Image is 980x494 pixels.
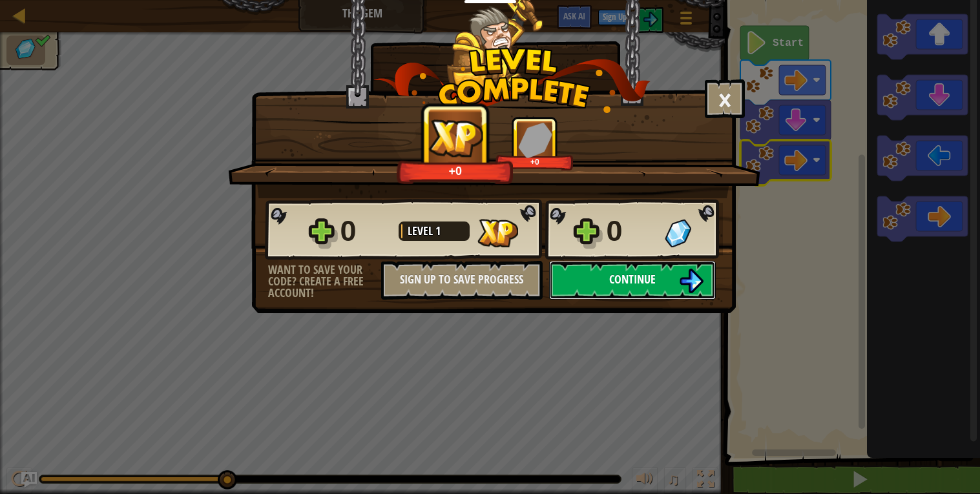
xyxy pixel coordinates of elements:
button: Continue [549,261,716,300]
img: Continue [679,269,704,293]
button: × [705,79,745,118]
div: 0 [340,211,391,252]
div: +0 [401,163,510,178]
div: +0 [498,157,571,167]
img: Gems Gained [665,219,691,247]
span: Level [408,223,435,239]
button: Sign Up to Save Progress [381,261,543,300]
img: XP Gained [428,119,483,157]
div: Want to save your code? Create a free account! [268,264,381,299]
span: Continue [609,271,656,287]
img: XP Gained [477,219,518,247]
span: 1 [435,223,441,239]
img: Gems Gained [519,122,552,158]
div: 0 [607,211,657,252]
img: level_complete.png [373,48,651,113]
